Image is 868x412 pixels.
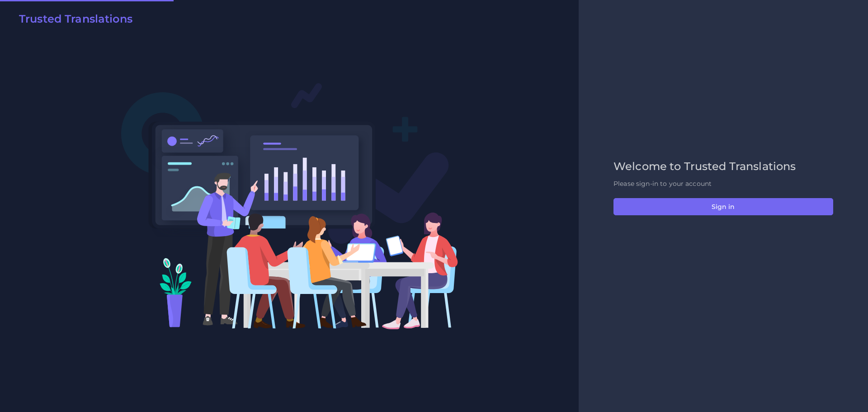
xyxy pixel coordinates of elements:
button: Sign in [613,198,833,215]
a: Trusted Translations [13,13,132,29]
p: Please sign-in to your account [613,179,833,189]
img: Login V2 [121,82,458,330]
h2: Trusted Translations [19,13,132,26]
h2: Welcome to Trusted Translations [613,160,833,173]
